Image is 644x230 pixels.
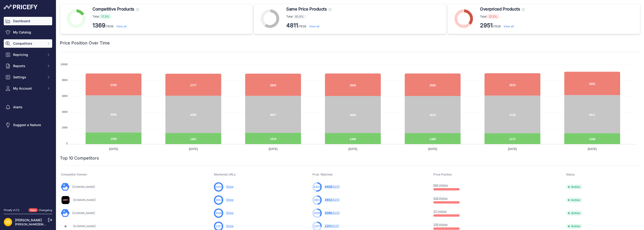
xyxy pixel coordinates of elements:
a: 628 Higher [433,197,448,200]
a: View all [309,25,319,28]
a: 4409/8251 [325,185,340,188]
a: [DOMAIN_NAME] [73,198,96,202]
tspan: [DATE] [508,147,517,151]
a: [PERSON_NAME][EMAIL_ADDRESS][DOMAIN_NAME] [15,223,87,226]
tspan: 10000 [60,63,68,66]
p: /7936 [480,22,525,29]
span: Status [566,173,575,176]
a: 684 Higher [433,183,448,187]
a: [DOMAIN_NAME] [72,211,95,215]
span: Active [566,185,582,189]
span: Settings [13,75,44,80]
span: Active [566,224,582,229]
span: Competitors [13,41,44,46]
span: Active [566,198,582,202]
span: 3903 [215,198,222,202]
span: Monitored URLs [214,173,236,176]
span: New [29,208,38,212]
a: View all [504,25,514,28]
p: Total [480,14,525,19]
img: Pricefy Logo [4,5,37,9]
tspan: 6000 [62,95,67,97]
span: 4409 [325,185,332,188]
tspan: 0 [66,142,68,145]
a: Dashboard [4,17,52,25]
p: Total [286,14,331,19]
span: Repricing [13,52,44,57]
tspan: 8000 [62,79,67,81]
div: Pricefy v1.7.2 [4,208,19,212]
tspan: [DATE] [269,147,278,151]
tspan: 2000 [62,126,67,129]
p: /7936 [92,22,139,29]
span: Same Price Products [286,6,327,12]
a: Suggest a feature [4,121,52,129]
span: Prod. Matched [312,173,333,176]
a: Show [226,211,234,215]
span: 3066 [215,211,222,215]
a: [DOMAIN_NAME] [73,224,96,228]
button: Settings [4,73,52,81]
strong: 4811 [286,22,298,29]
h2: Price Position Over Time [60,40,110,46]
span: 37.2% [487,14,499,19]
a: Show [226,185,234,188]
strong: 2951 [480,22,493,29]
p: Total [92,14,139,19]
tspan: [DATE] [109,147,118,151]
a: [DOMAIN_NAME] [72,185,95,189]
h2: Top 10 Competitors [60,155,99,161]
span: 3066 [314,211,321,215]
tspan: [DATE] [588,147,597,151]
span: 4409 [215,185,222,189]
tspan: 4000 [62,110,67,113]
nav: Sidebar [4,17,52,203]
span: 3903 [314,198,321,202]
strong: 1369 [92,22,105,29]
a: 2201/8251 [325,224,339,228]
tspan: [DATE] [428,147,437,151]
span: Competitor Domain [61,173,87,176]
span: 2201 [314,224,320,228]
span: 2201 [325,224,331,228]
a: My Catalog [4,28,52,37]
span: 2201 [216,224,222,228]
span: Reports [13,64,44,68]
button: My Account [4,84,52,93]
tspan: [DATE] [189,147,198,151]
p: /7936 [286,22,331,29]
span: 60.6% [293,14,306,19]
a: Show [226,198,234,201]
span: Competitive Products [92,6,134,12]
button: Competitors [4,39,52,48]
a: Show [226,224,234,228]
tspan: [DATE] [348,147,357,151]
span: Price Position [433,173,452,176]
span: 3066 [325,211,332,215]
a: View all [116,25,127,28]
a: 3066/8251 [325,211,340,215]
span: 4409 [314,185,321,189]
a: [PERSON_NAME] [15,218,42,222]
span: My Account [13,86,44,91]
span: Active [566,211,582,215]
span: 17.3% [99,14,111,19]
a: 3903/8251 [325,198,340,201]
a: Changelog [39,208,52,212]
a: 339 Higher [433,223,448,226]
a: 511 Higher [433,210,447,213]
button: Reports [4,62,52,70]
span: Overpriced Products [480,6,520,12]
button: Repricing [4,51,52,59]
span: 3903 [325,198,332,201]
a: Alerts [4,103,52,111]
